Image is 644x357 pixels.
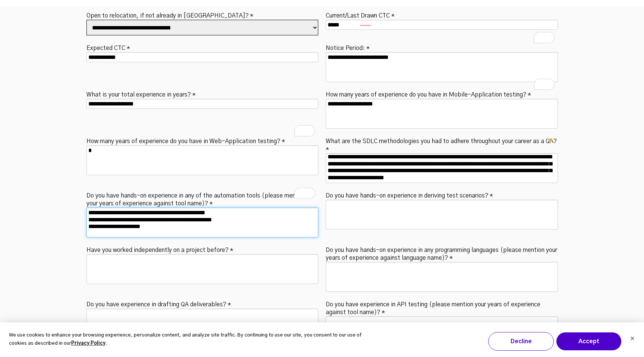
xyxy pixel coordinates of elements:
textarea: To enrich screen reader interactions, please activate Accessibility in Grammarly extension settings [326,99,558,129]
label: Do you have hands-on experience in deriving test scenarios? * [326,190,493,200]
label: Do you have hands-on experience in any programming languages (please mention your years of experi... [326,244,558,262]
label: Current/Last Drawn CTC * [326,10,395,20]
label: Notice Period: * [326,42,370,52]
button: Accept [556,332,622,351]
button: Dismiss cookie banner [630,335,635,343]
button: Decline [488,332,554,351]
label: How many years of experience do you have in Web-Application testing? * [86,136,285,145]
label: How many years of experience do you have in Mobile-Application testing? * [326,89,531,99]
label: What is your total experience in years? * [86,89,196,99]
textarea: To enrich screen reader interactions, please activate Accessibility in Grammarly extension settings [86,208,319,237]
a: Privacy Policy [71,339,105,348]
label: Expected CTC * [86,42,130,52]
label: Have you worked independently on a project before? * [86,244,233,254]
label: Do you have experience in API testing (please mention your years of experience against tool name)? * [326,299,558,316]
textarea: To enrich screen reader interactions, please activate Accessibility in Grammarly extension settings [326,52,558,82]
label: Open to relocation, if not already in [GEOGRAPHIC_DATA]? * [86,10,253,20]
label: Do you have hands-on experience in any of the automation tools (please mention your years of expe... [86,190,319,208]
textarea: To enrich screen reader interactions, please activate Accessibility in Grammarly extension settings [86,145,319,175]
label: What are the SDLC methodologies you had to adhere throughout your career as a QA? * [326,136,558,153]
label: Do you have experience in drafting QA deliverables? * [86,299,231,309]
p: We use cookies to enhance your browsing experience, personalize content, and analyze site traffic... [9,331,378,348]
textarea: To enrich screen reader interactions, please activate Accessibility in Grammarly extension settings [326,153,558,183]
